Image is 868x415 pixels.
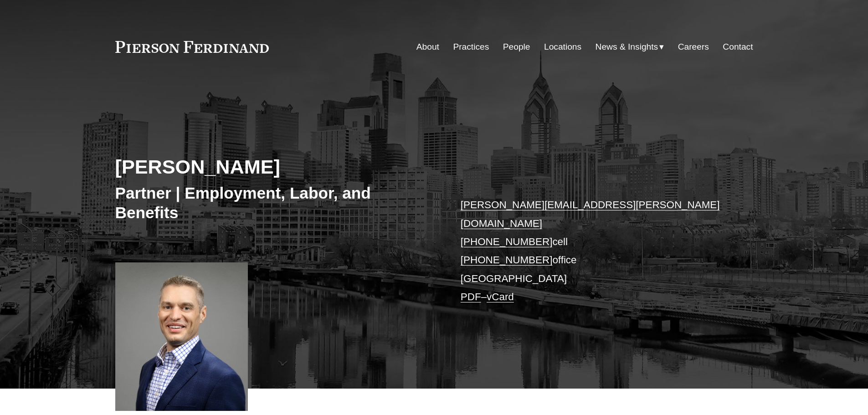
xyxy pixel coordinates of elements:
a: vCard [487,291,514,302]
a: [PHONE_NUMBER] [461,236,553,247]
a: People [503,38,530,56]
h3: Partner | Employment, Labor, and Benefits [115,183,434,223]
a: Locations [544,38,581,56]
a: Contact [723,38,753,56]
a: [PERSON_NAME][EMAIL_ADDRESS][PERSON_NAME][DOMAIN_NAME] [461,199,720,229]
a: PDF [461,291,481,302]
a: Practices [453,38,489,56]
h2: [PERSON_NAME] [115,155,434,179]
a: Careers [678,38,709,56]
p: cell office [GEOGRAPHIC_DATA] – [461,196,726,306]
a: [PHONE_NUMBER] [461,254,553,266]
span: News & Insights [596,39,658,55]
a: folder dropdown [596,38,664,56]
a: About [416,38,439,56]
